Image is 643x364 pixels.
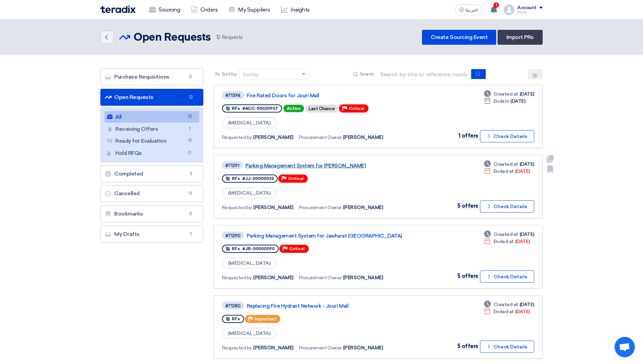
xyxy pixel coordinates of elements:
span: [MEDICAL_DATA] [222,187,277,199]
span: [PERSON_NAME] [253,134,294,141]
span: [PERSON_NAME] [343,344,383,351]
a: My Suppliers [223,2,275,17]
span: Requested by [222,344,252,351]
span: 1 [187,231,195,238]
span: Active [283,105,304,112]
span: Created at [494,90,518,98]
span: [MEDICAL_DATA] [222,117,277,128]
div: [DATE] [484,168,530,175]
a: Cancelled0 [100,185,203,202]
div: Open chat [615,337,635,357]
div: Hissa [517,11,543,14]
span: [PERSON_NAME] [343,134,383,141]
div: [DATE] [484,238,530,245]
span: [MEDICAL_DATA] [222,258,277,269]
div: Account [517,5,537,11]
span: 0 [187,190,195,197]
span: Procurement Owner [299,204,342,211]
div: [DATE] [484,98,525,105]
span: Requested by [222,134,252,141]
img: profile_test.png [504,4,515,15]
a: Ready for Evaluation [104,135,199,147]
a: All [104,111,199,123]
button: Check Details [480,341,534,353]
div: #71394 [225,93,241,98]
span: العربية [466,8,478,13]
a: Replacing Fire Hydrant Network - Jouri Mall [247,303,416,309]
span: Search [360,70,374,78]
a: Open Requests12 [100,89,203,106]
span: RFx [232,106,240,111]
button: Check Details [480,200,534,213]
span: 12 [216,34,220,40]
span: Created at [494,231,518,238]
a: Insights [276,2,315,17]
input: Search by title or reference number [377,69,471,79]
span: Sort by [222,70,237,78]
span: Ended at [494,308,514,315]
span: Procurement Owner [299,344,342,351]
span: [PERSON_NAME] [343,204,383,211]
a: Purchase Requisitions0 [100,68,203,85]
span: Critical [289,246,305,251]
span: #JR-00000090 [242,246,275,251]
span: Procurement Owner [299,134,342,141]
span: Requested by [222,204,252,211]
div: [DATE] [484,90,534,98]
span: 1 [494,2,499,8]
span: Critical [288,176,304,181]
span: [PERSON_NAME] [253,344,294,351]
a: Parking Management System for Jawharat [GEOGRAPHIC_DATA] [247,233,416,239]
div: Sort by [243,71,259,78]
a: Completed3 [100,165,203,182]
span: #ACC-00020907 [242,106,278,111]
div: [DATE] [484,301,534,308]
span: Procurement Owner [299,274,342,281]
a: Orders [185,2,223,17]
div: Last Chance [305,105,338,113]
span: [MEDICAL_DATA] [222,328,277,339]
a: Bookmarks0 [100,205,203,222]
div: [DATE] [484,231,534,238]
a: My Drafts1 [100,226,203,243]
span: 5 offers [457,203,478,209]
span: Important [255,317,276,321]
a: Sourcing [144,2,185,17]
a: Create Sourcing Event [422,30,496,45]
span: Requests [216,34,243,41]
a: Hold RFQs [104,147,199,159]
a: Receiving Offers [104,123,199,135]
span: 11 [186,137,194,144]
button: العربية [455,4,482,15]
span: 5 offers [457,343,478,349]
span: Created at [494,161,518,168]
div: #71280 [225,304,241,308]
span: Ended at [494,168,514,175]
span: #JJ-00000033 [242,176,274,181]
div: #71291 [225,163,239,168]
a: Import PRs [498,30,543,45]
span: 3 [187,170,195,177]
span: Created at [494,301,518,308]
span: RFx [232,176,240,181]
h2: Open Requests [134,31,211,44]
span: Ended at [494,238,514,245]
span: RFx [232,317,240,321]
span: 12 [187,94,195,101]
span: 12 [186,113,194,120]
span: 1 offers [458,133,478,139]
a: Fire Rated Doors for Jouri Mall [247,93,416,99]
span: 5 offers [457,273,478,279]
span: 0 [187,210,195,217]
span: [PERSON_NAME] [253,204,294,211]
span: 0 [186,149,194,157]
div: [DATE] [484,308,530,315]
a: Parking Management System for [PERSON_NAME] [245,163,415,169]
div: [DATE] [484,161,534,168]
span: Critical [349,106,364,111]
span: RFx [232,246,240,251]
span: Requested by [222,274,252,281]
img: Teradix logo [100,5,136,13]
button: Check Details [480,270,534,283]
span: 1 [186,125,194,133]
